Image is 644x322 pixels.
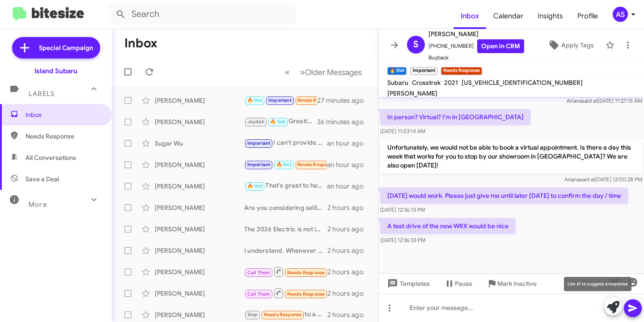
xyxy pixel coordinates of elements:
[530,3,570,29] a: Insights
[25,110,102,119] span: Inbox
[25,175,59,184] span: Save a Deal
[280,63,367,81] nav: Page navigation example
[497,276,537,292] span: Mark Inactive
[479,276,544,292] button: Mark Inactive
[428,53,524,62] span: Buyback
[297,97,335,103] span: Needs Response
[270,119,285,125] span: 🔥 Hot
[155,117,244,126] div: [PERSON_NAME]
[561,37,594,53] span: Apply Tags
[327,310,371,319] div: 2 hours ago
[247,140,271,146] span: Important
[477,39,524,53] a: Open in CRM
[486,3,530,29] span: Calendar
[268,97,292,103] span: Important
[613,7,628,22] div: AS
[444,79,458,87] span: 2021
[386,276,430,292] span: Templates
[12,37,100,59] a: Special Campaign
[428,39,524,53] span: [PHONE_NUMBER]
[244,203,327,212] div: Are you considering selling your vehicle? We can offer a great value for it. When would be most c...
[327,246,371,255] div: 2 hours ago
[247,162,271,167] span: Important
[244,117,317,127] div: Great! Early morning works perfectly. What day would you like to come in? Let’s get you an appoin...
[412,79,441,87] span: Crosstrek
[305,67,362,77] span: Older Messages
[455,276,472,292] span: Pause
[29,201,47,209] span: More
[108,4,296,25] input: Search
[295,63,367,81] button: Next
[29,90,55,98] span: Labels
[327,268,371,276] div: 2 hours ago
[264,312,302,318] span: Needs Response
[453,3,486,29] a: Inbox
[317,117,371,126] div: 36 minutes ago
[317,96,371,105] div: 27 minutes ago
[287,291,325,297] span: Needs Response
[380,237,425,243] span: [DATE] 12:36:33 PM
[462,79,583,87] span: [US_VEHICLE_IDENTIFICATION_NUMBER]
[380,218,516,234] p: A test drive of the new WRX would be nice
[25,132,102,141] span: Needs Response
[580,176,595,183] span: said at
[285,67,290,78] span: «
[582,97,597,104] span: said at
[155,268,244,276] div: [PERSON_NAME]
[380,139,642,173] p: Unfortunately, we would not be able to book a virtual appointment. Is there a day this week that ...
[155,96,244,105] div: [PERSON_NAME]
[155,225,244,234] div: [PERSON_NAME]
[287,270,325,276] span: Needs Response
[155,182,244,191] div: [PERSON_NAME]
[380,128,425,134] span: [DATE] 11:53:14 AM
[34,67,77,75] div: Island Subaru
[564,277,631,291] div: Use AI to suggest a response
[244,246,327,255] div: I understand. Whenever you're ready to discuss the Forester or have any questions, feel free to r...
[564,176,642,183] span: Ariana [DATE] 12:00:28 PM
[297,162,335,167] span: Needs Response
[327,139,371,148] div: an hour ago
[247,291,271,297] span: Call Them
[410,67,437,75] small: Important
[605,7,634,22] button: AS
[155,160,244,169] div: [PERSON_NAME]
[25,153,76,162] span: All Conversations
[378,276,437,292] button: Templates
[387,89,437,97] span: [PERSON_NAME]
[244,309,327,320] div: to a bunch of ur representatives
[244,138,327,148] div: I can't provide insurance costs, but once you choose a vehicle, I'd be happy to assist you with f...
[39,43,93,52] span: Special Campaign
[437,276,479,292] button: Pause
[247,97,263,103] span: 🔥 Hot
[327,182,371,191] div: an hour ago
[441,67,482,75] small: Needs Response
[244,288,327,299] div: Inbound Call
[387,67,407,75] small: 🔥 Hot
[124,36,157,50] h1: Inbox
[244,181,327,191] div: That's great to hear! If you're considering selling your vehicle in the future, we'd be happy to ...
[244,95,317,105] div: A test drive of the new WRX would be nice
[380,206,425,213] span: [DATE] 12:36:13 PM
[244,159,327,170] div: Hi [PERSON_NAME], we ended up purchasing from someone else, thank you!
[247,270,271,276] span: Call Them
[247,183,263,189] span: 🔥 Hot
[155,203,244,212] div: [PERSON_NAME]
[570,3,605,29] a: Profile
[540,37,601,53] button: Apply Tags
[413,38,419,52] span: S
[327,203,371,212] div: 2 hours ago
[428,29,524,39] span: [PERSON_NAME]
[247,119,264,125] span: Jaydah
[244,225,327,234] div: The 2026 Electric is not in the showroom yet, but I can help you learn more about it and schedule...
[380,109,531,125] p: In person? Virtual? I'm in [GEOGRAPHIC_DATA]
[155,246,244,255] div: [PERSON_NAME]
[155,139,244,148] div: Sugar Wu
[247,312,258,318] span: Stop
[300,67,305,78] span: »
[276,162,292,167] span: 🔥 Hot
[155,310,244,319] div: [PERSON_NAME]
[327,289,371,298] div: 2 hours ago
